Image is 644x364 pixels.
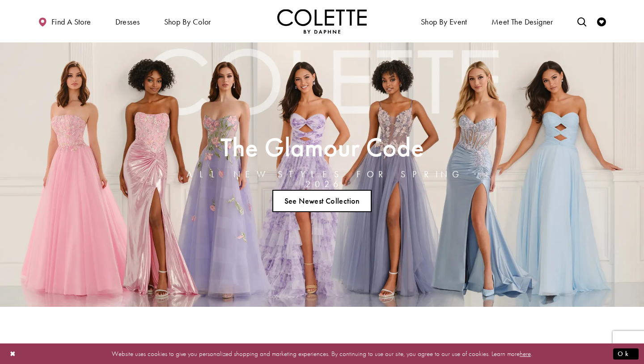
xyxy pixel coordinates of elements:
[421,17,467,26] span: Shop By Event
[113,9,142,33] span: Dresses
[277,9,367,33] a: Visit Home Page
[419,9,470,33] span: Shop By Event
[489,9,555,33] a: Meet the designer
[64,347,580,360] p: Website uses cookies to give you personalized shopping and marketing experiences. By continuing t...
[272,190,372,212] a: See Newest Collection The Glamour Code ALL NEW STYLES FOR SPRING 2026
[173,186,471,216] ul: Slider Links
[277,9,367,33] img: Colette by Daphne
[162,9,213,33] span: Shop by color
[176,169,468,189] h4: ALL NEW STYLES FOR SPRING 2026
[176,135,468,159] h2: The Glamour Code
[595,9,608,33] a: Check Wishlist
[115,17,140,26] span: Dresses
[575,9,589,33] a: Toggle search
[164,17,211,26] span: Shop by color
[613,348,639,359] button: Submit Dialog
[51,17,91,26] span: Find a store
[5,346,21,361] button: Close Dialog
[491,17,553,26] span: Meet the designer
[520,349,531,358] a: here
[36,9,93,33] a: Find a store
